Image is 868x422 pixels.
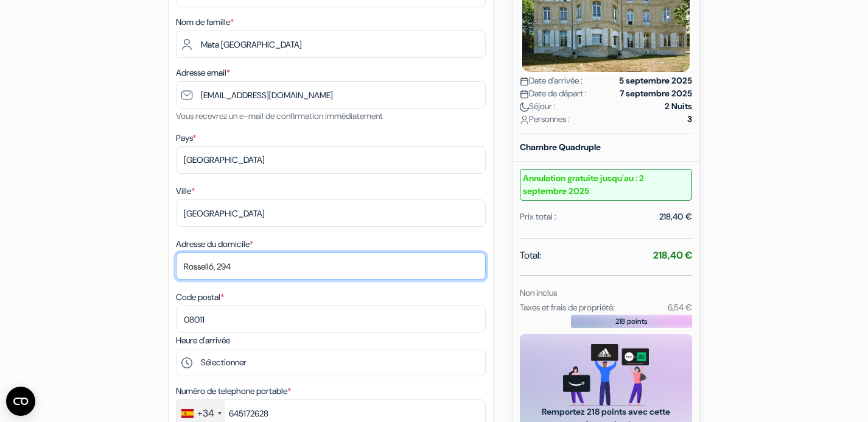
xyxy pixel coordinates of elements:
[176,30,486,58] input: Entrer le nom de famille
[668,302,692,313] small: 6,54 €
[176,66,230,79] label: Adresse email
[520,248,541,263] span: Total:
[520,210,556,223] div: Prix total :
[659,210,692,223] div: 218,40 €
[176,334,230,347] label: Heure d'arrivée
[619,74,692,87] strong: 5 septembre 2025
[520,100,556,113] span: Séjour :
[176,132,196,145] label: Pays
[520,115,529,124] img: user_icon.svg
[520,113,570,126] span: Personnes :
[176,238,253,251] label: Adresse du domicile
[520,102,529,112] img: moon.svg
[176,385,291,398] label: Numéro de telephone portable
[197,406,214,421] div: +34
[687,113,692,126] strong: 3
[176,81,486,109] input: Entrer adresse e-mail
[520,141,601,152] b: Chambre Quadruple
[520,77,529,86] img: calendar.svg
[653,249,692,262] strong: 218,40 €
[520,302,615,313] small: Taxes et frais de propriété:
[520,169,692,201] small: Annulation gratuite jusqu'au : 2 septembre 2025
[665,100,692,113] strong: 2 Nuits
[176,110,383,121] small: Vous recevrez un e-mail de confirmation immédiatement
[520,87,587,100] span: Date de départ :
[615,316,648,327] span: 218 points
[520,90,529,99] img: calendar.svg
[176,185,195,198] label: Ville
[176,16,234,29] label: Nom de famille
[176,291,224,304] label: Code postal
[620,87,692,100] strong: 7 septembre 2025
[520,74,583,87] span: Date d'arrivée :
[520,287,557,298] small: Non inclus
[563,344,649,406] img: gift_card_hero_new.png
[6,387,35,416] button: CMP-Widget öffnen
